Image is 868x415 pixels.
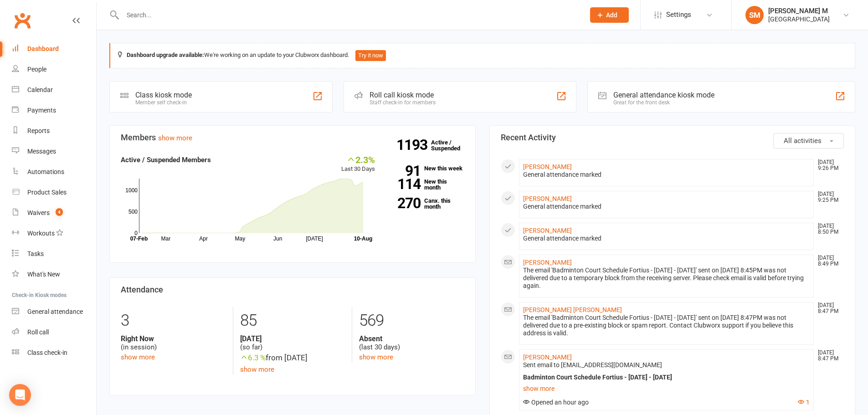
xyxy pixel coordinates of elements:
a: show more [121,353,155,361]
a: Waivers 4 [12,203,96,223]
time: [DATE] 8:49 PM [813,255,843,267]
a: [PERSON_NAME] [523,259,572,266]
input: Search... [120,9,578,21]
div: from [DATE] [240,352,345,364]
div: People [27,66,46,73]
a: show more [158,134,192,142]
div: General attendance marked [523,203,810,210]
div: General attendance marked [523,235,810,242]
a: [PERSON_NAME] [523,354,572,361]
div: 3 [121,307,226,334]
div: What's New [27,271,60,278]
div: Product Sales [27,189,67,196]
span: All activities [784,137,822,145]
div: Great for the front desk [613,99,714,106]
div: Last 30 Days [341,154,375,174]
div: Class check-in [27,349,67,356]
button: 1 [798,399,810,406]
div: [GEOGRAPHIC_DATA] [768,15,830,23]
div: Open Intercom Messenger [9,384,31,406]
div: The email 'Badminton Court Schedule Fortius - [DATE] - [DATE]' sent on [DATE] 8:47PM was not deli... [523,314,810,337]
div: 85 [240,307,345,334]
div: General attendance [27,308,83,315]
a: [PERSON_NAME] [523,227,572,234]
div: Roll call [27,328,49,336]
time: [DATE] 9:26 PM [813,159,843,171]
div: [PERSON_NAME] M [768,7,830,15]
div: Reports [27,127,50,134]
a: 1193Active / Suspended [431,133,471,158]
div: Badminton Court Schedule Fortius - [DATE] - [DATE] [523,374,810,381]
a: [PERSON_NAME] [523,195,572,202]
div: (so far) [240,334,345,352]
div: Messages [27,148,56,155]
a: Messages [12,141,96,162]
a: Roll call [12,322,96,343]
span: Sent email to [EMAIL_ADDRESS][DOMAIN_NAME] [523,361,662,369]
div: Calendar [27,86,53,93]
a: show more [523,382,810,395]
h3: Attendance [121,285,464,294]
div: We're working on an update to your Clubworx dashboard. [109,43,855,68]
strong: 114 [389,177,421,191]
a: Clubworx [11,9,34,32]
a: People [12,59,96,80]
div: Staff check-in for members [370,99,436,106]
span: 6.3 % [240,353,266,362]
time: [DATE] 9:25 PM [813,191,843,203]
div: 2.3% [341,154,375,164]
strong: 1193 [396,138,431,152]
div: Tasks [27,250,44,257]
div: General attendance kiosk mode [613,91,714,99]
a: 270Canx. this month [389,198,464,210]
a: show more [240,365,274,374]
a: Tasks [12,244,96,264]
span: Opened an hour ago [523,399,589,406]
div: The email 'Badminton Court Schedule Fortius - [DATE] - [DATE]' sent on [DATE] 8:45PM was not deli... [523,266,810,290]
a: Dashboard [12,39,96,59]
div: 569 [359,307,464,334]
strong: [DATE] [240,334,345,343]
span: Add [606,11,617,19]
strong: 91 [389,164,421,178]
a: Workouts [12,223,96,244]
button: Try it now [355,50,386,61]
div: (in session) [121,334,226,352]
button: Add [590,7,629,23]
a: Automations [12,162,96,182]
span: Settings [666,5,691,25]
time: [DATE] 8:47 PM [813,350,843,362]
strong: 270 [389,196,421,210]
a: 91New this week [389,165,464,171]
div: Dashboard [27,45,59,52]
div: Automations [27,168,64,175]
div: Payments [27,107,56,114]
a: Reports [12,121,96,141]
time: [DATE] 8:50 PM [813,223,843,235]
div: (last 30 days) [359,334,464,352]
div: General attendance marked [523,171,810,179]
a: Class kiosk mode [12,343,96,363]
button: All activities [773,133,844,149]
div: SM [745,6,764,24]
div: Member self check-in [135,99,192,106]
a: [PERSON_NAME] [523,163,572,170]
a: General attendance kiosk mode [12,302,96,322]
strong: Absent [359,334,464,343]
a: show more [359,353,393,361]
h3: Recent Activity [501,133,844,142]
a: 114New this month [389,179,464,190]
a: Calendar [12,80,96,100]
strong: Active / Suspended Members [121,156,211,164]
div: Waivers [27,209,50,216]
a: Payments [12,100,96,121]
div: Workouts [27,230,55,237]
time: [DATE] 8:47 PM [813,302,843,314]
span: 4 [56,208,63,216]
div: Roll call kiosk mode [370,91,436,99]
strong: Right Now [121,334,226,343]
a: Product Sales [12,182,96,203]
a: [PERSON_NAME] [PERSON_NAME] [523,306,622,313]
div: Class kiosk mode [135,91,192,99]
h3: Members [121,133,464,142]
